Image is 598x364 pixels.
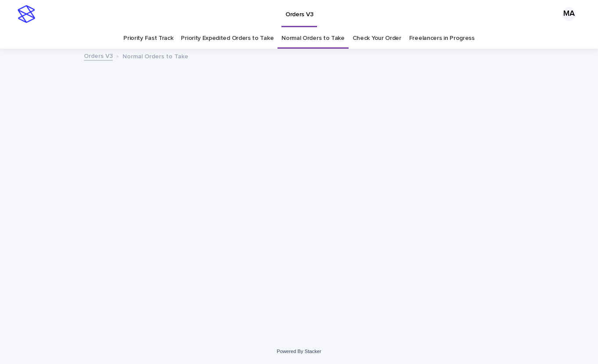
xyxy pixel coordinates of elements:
[18,5,35,23] img: stacker-logo-s-only.png
[84,50,113,61] a: Orders V3
[281,28,345,49] a: Normal Orders to Take
[122,51,188,61] p: Normal Orders to Take
[562,7,576,21] div: MA
[277,349,321,354] a: Powered By Stacker
[181,28,274,49] a: Priority Expedited Orders to Take
[123,28,173,49] a: Priority Fast Track
[409,28,475,49] a: Freelancers in Progress
[353,28,401,49] a: Check Your Order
